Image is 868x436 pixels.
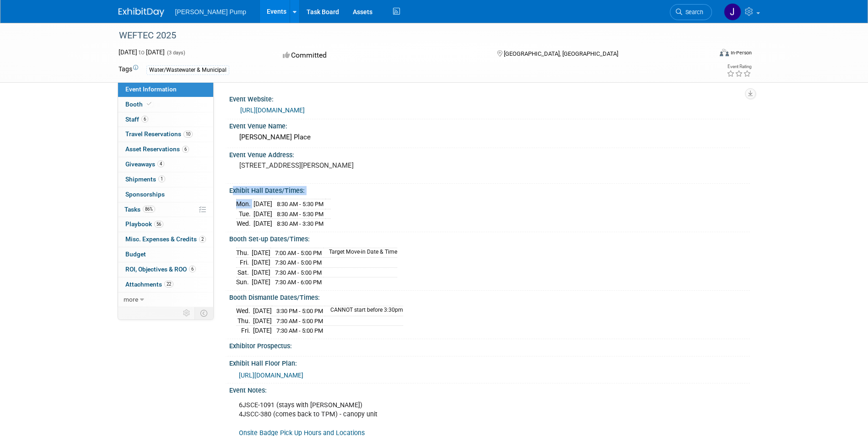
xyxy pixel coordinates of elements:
[277,201,323,207] span: 8:30 AM - 5:30 PM
[236,219,253,229] td: Wed.
[119,64,138,75] td: Tags
[125,116,148,123] span: Staff
[125,191,165,198] span: Sponsorships
[229,232,750,244] div: Booth Set-up Dates/Times:
[275,279,322,286] span: 7:30 AM - 6:00 PM
[236,326,253,335] td: Fri.
[118,262,213,277] a: ROI, Objectives & ROO6
[157,160,164,167] span: 4
[175,8,247,16] span: [PERSON_NAME] Pump
[119,48,165,56] span: [DATE] [DATE]
[504,50,618,57] span: [GEOGRAPHIC_DATA], [GEOGRAPHIC_DATA]
[276,318,323,324] span: 7:30 AM - 5:00 PM
[166,50,185,56] span: (3 days)
[229,339,750,351] div: Exhibitor Prospectus:
[239,372,303,379] a: [URL][DOMAIN_NAME]
[125,220,163,228] span: Playbook
[143,206,155,213] span: 86%
[236,209,253,219] td: Tue.
[275,250,322,256] span: 7:00 AM - 5:00 PM
[158,175,165,182] span: 1
[275,259,322,266] span: 7:30 AM - 5:00 PM
[253,326,272,335] td: [DATE]
[253,219,272,229] td: [DATE]
[253,306,272,316] td: [DATE]
[118,142,213,157] a: Asset Reservations6
[125,101,153,108] span: Booth
[118,247,213,262] a: Budget
[252,277,270,287] td: [DATE]
[253,209,272,219] td: [DATE]
[325,306,403,316] td: CANNOT start before 3:30pm
[118,292,213,307] a: more
[239,161,436,170] pre: [STREET_ADDRESS][PERSON_NAME]
[119,8,164,17] img: ExhibitDay
[720,49,729,56] img: Format-Inperson.png
[179,307,195,319] td: Personalize Event Tab Strip
[118,82,213,97] a: Event Information
[182,146,189,153] span: 6
[229,291,750,302] div: Booth Dismantle Dates/Times:
[118,187,213,202] a: Sponsorships
[229,148,750,160] div: Event Venue Address:
[236,130,743,144] div: [PERSON_NAME] Place
[276,308,323,314] span: 3:30 PM - 5:00 PM
[125,130,193,138] span: Travel Reservations
[124,296,138,303] span: more
[118,277,213,292] a: Attachments22
[236,277,252,287] td: Sun.
[252,248,270,258] td: [DATE]
[125,160,164,168] span: Giveaways
[125,85,177,93] span: Event Information
[125,145,189,153] span: Asset Reservations
[189,266,196,272] span: 6
[280,48,482,64] div: Committed
[125,266,196,273] span: ROI, Objectives & ROO
[125,281,173,288] span: Attachments
[229,383,750,395] div: Event Notes:
[724,3,741,21] img: James Wilson
[154,221,163,228] span: 56
[147,101,151,106] i: Booth reservation complete
[118,112,213,127] a: Staff6
[229,92,750,104] div: Event Website:
[124,206,155,213] span: Tasks
[253,316,272,326] td: [DATE]
[252,258,270,268] td: [DATE]
[229,184,750,195] div: Exhibit Hall Dates/Times:
[118,97,213,112] a: Booth
[116,27,698,44] div: WEFTEC 2025
[199,236,206,243] span: 2
[236,199,253,209] td: Mon.
[236,267,252,277] td: Sat.
[141,116,148,122] span: 6
[276,327,323,334] span: 7:30 AM - 5:00 PM
[730,49,752,56] div: In-Person
[236,258,252,268] td: Fri.
[137,48,146,56] span: to
[229,356,750,368] div: Exhibit Hall Floor Plan:
[183,131,193,138] span: 10
[236,248,252,258] td: Thu.
[277,211,323,218] span: 8:30 AM - 5:30 PM
[125,250,146,258] span: Budget
[236,316,253,326] td: Thu.
[240,106,305,114] a: [URL][DOMAIN_NAME]
[125,235,206,243] span: Misc. Expenses & Credits
[277,220,323,227] span: 8:30 AM - 3:30 PM
[118,202,213,217] a: Tasks86%
[670,4,712,20] a: Search
[253,199,272,209] td: [DATE]
[125,175,165,183] span: Shipments
[118,217,213,232] a: Playbook56
[229,119,750,131] div: Event Venue Name:
[118,157,213,172] a: Giveaways4
[118,232,213,247] a: Misc. Expenses & Credits2
[727,64,751,69] div: Event Rating
[194,307,213,319] td: Toggle Event Tabs
[146,65,229,75] div: Water/Wastewater & Municipal
[682,9,703,16] span: Search
[118,172,213,187] a: Shipments1
[323,248,397,258] td: Target Move-in Date & Time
